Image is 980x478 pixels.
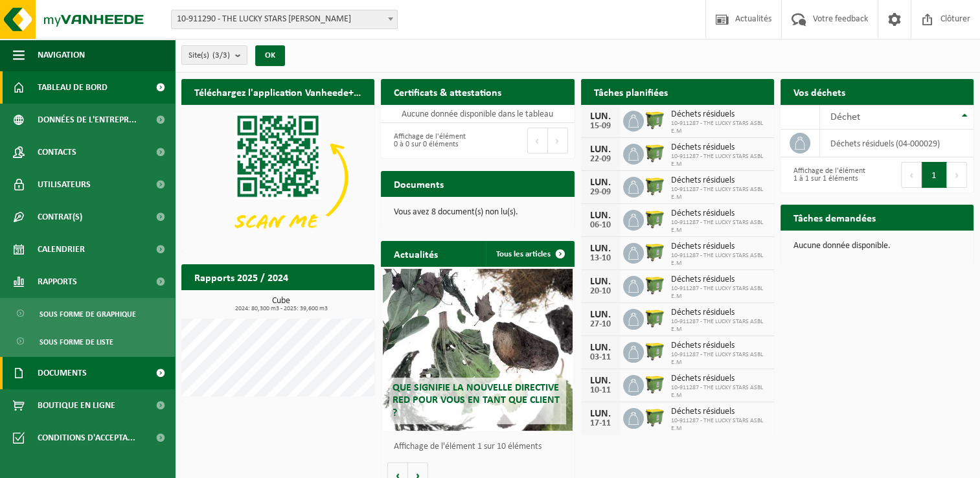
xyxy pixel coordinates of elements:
[3,301,172,326] a: Sous forme de graphique
[587,111,613,122] div: LUN.
[820,130,974,157] td: déchets résiduels (04-000029)
[587,287,613,296] div: 20-10
[901,162,922,188] button: Previous
[188,46,230,65] span: Site(s)
[671,209,768,219] span: Déchets résiduels
[387,126,471,155] div: Affichage de l'élément 0 à 0 sur 0 éléments
[587,310,613,320] div: LUN.
[644,307,666,329] img: WB-1100-HPE-GN-50
[793,242,961,251] p: Aucune donnée disponible.
[38,168,91,201] span: Utilisateurs
[381,241,451,266] h2: Actualités
[587,254,613,263] div: 13-10
[644,208,666,230] img: WB-1100-HPE-GN-50
[181,264,301,290] h2: Rapports 2025 / 2024
[38,389,115,422] span: Boutique en ligne
[38,201,82,233] span: Contrat(s)
[587,155,613,164] div: 22-09
[381,79,514,104] h2: Certificats & attestations
[38,136,76,168] span: Contacts
[212,51,230,60] count: (3/3)
[671,275,768,285] span: Déchets résiduels
[671,120,768,135] span: 10-911287 - THE LUCKY STARS ASBL E.M
[671,374,768,384] span: Déchets résiduels
[40,330,113,354] span: Sous forme de liste
[644,274,666,296] img: WB-1100-HPE-GN-50
[383,269,572,431] a: Que signifie la nouvelle directive RED pour vous en tant que client ?
[587,221,613,230] div: 06-10
[922,162,947,188] button: 1
[38,357,87,389] span: Documents
[38,422,135,454] span: Conditions d'accepta...
[587,320,613,329] div: 27-10
[581,79,681,104] h2: Tâches planifiées
[671,351,768,367] span: 10-911287 - THE LUCKY STARS ASBL E.M
[394,208,561,217] p: Vous avez 8 document(s) non lu(s).
[671,318,768,334] span: 10-911287 - THE LUCKY STARS ASBL E.M
[587,144,613,155] div: LUN.
[587,122,613,131] div: 15-09
[644,142,666,164] img: WB-1100-HPE-GN-50
[671,308,768,318] span: Déchets résiduels
[587,409,613,419] div: LUN.
[262,290,373,315] a: Consulter les rapports
[188,306,374,312] span: 2024: 80,300 m3 - 2025: 39,600 m3
[781,205,889,230] h2: Tâches demandées
[671,407,768,417] span: Déchets résiduels
[671,285,768,301] span: 10-911287 - THE LUCKY STARS ASBL E.M
[171,10,398,29] span: 10-911290 - THE LUCKY STARS E.M - RONSE
[644,109,666,131] img: WB-1100-HPE-GN-50
[671,384,768,400] span: 10-911287 - THE LUCKY STARS ASBL E.M
[587,277,613,287] div: LUN.
[644,175,666,197] img: WB-1100-HPE-GN-50
[181,45,247,65] button: Site(s)(3/3)
[38,233,85,266] span: Calendrier
[40,302,136,326] span: Sous forme de graphique
[947,162,967,188] button: Next
[587,343,613,353] div: LUN.
[181,79,374,104] h2: Téléchargez l'application Vanheede+ maintenant!
[671,142,768,153] span: Déchets résiduels
[671,219,768,234] span: 10-911287 - THE LUCKY STARS ASBL E.M
[587,386,613,395] div: 10-11
[671,186,768,201] span: 10-911287 - THE LUCKY STARS ASBL E.M
[781,79,858,104] h2: Vos déchets
[255,45,285,66] button: OK
[644,340,666,362] img: WB-1100-HPE-GN-50
[671,109,768,120] span: Déchets résiduels
[671,252,768,267] span: 10-911287 - THE LUCKY STARS ASBL E.M
[587,211,613,221] div: LUN.
[548,128,568,154] button: Next
[381,171,457,196] h2: Documents
[393,383,560,418] span: Que signifie la nouvelle directive RED pour vous en tant que client ?
[38,71,108,104] span: Tableau de bord
[486,241,573,267] a: Tous les articles
[587,353,613,362] div: 03-11
[587,188,613,197] div: 29-09
[830,112,860,122] span: Déchet
[181,105,374,250] img: Download de VHEPlus App
[587,244,613,254] div: LUN.
[671,176,768,186] span: Déchets résiduels
[527,128,548,154] button: Previous
[587,376,613,386] div: LUN.
[172,10,397,28] span: 10-911290 - THE LUCKY STARS E.M - RONSE
[587,419,613,428] div: 17-11
[671,417,768,433] span: 10-911287 - THE LUCKY STARS ASBL E.M
[644,406,666,428] img: WB-1100-HPE-GN-50
[38,104,137,136] span: Données de l'entrepr...
[671,341,768,351] span: Déchets résiduels
[38,39,85,71] span: Navigation
[644,241,666,263] img: WB-1100-HPE-GN-50
[671,242,768,252] span: Déchets résiduels
[394,442,567,451] p: Affichage de l'élément 1 sur 10 éléments
[3,329,172,354] a: Sous forme de liste
[787,161,871,189] div: Affichage de l'élément 1 à 1 sur 1 éléments
[587,177,613,188] div: LUN.
[644,373,666,395] img: WB-1100-HPE-GN-50
[38,266,77,298] span: Rapports
[381,105,574,123] td: Aucune donnée disponible dans le tableau
[188,297,374,312] h3: Cube
[671,153,768,168] span: 10-911287 - THE LUCKY STARS ASBL E.M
